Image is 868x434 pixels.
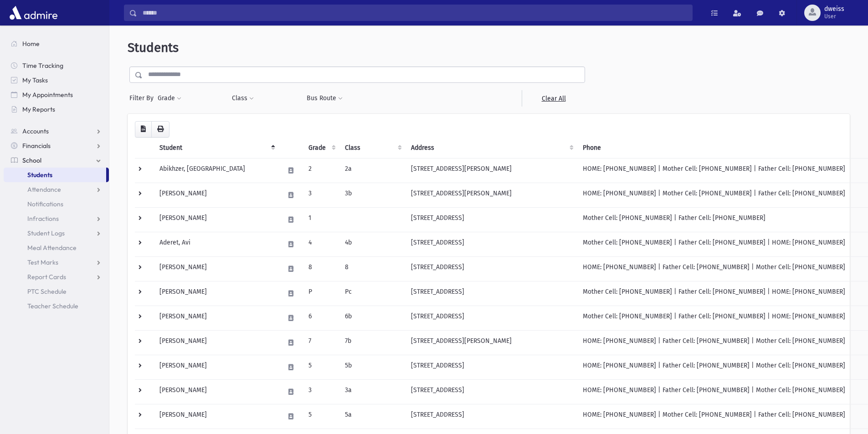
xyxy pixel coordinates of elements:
[27,171,52,179] span: Students
[27,302,78,310] span: Teacher Schedule
[406,183,577,207] td: [STREET_ADDRESS][PERSON_NAME]
[339,306,406,330] td: 6b
[154,158,279,183] td: Abikhzer, [GEOGRAPHIC_DATA]
[4,270,109,284] a: Report Cards
[406,232,577,256] td: [STREET_ADDRESS]
[154,232,279,256] td: Aderet, Avi
[303,183,339,207] td: 3
[22,91,73,99] span: My Appointments
[4,58,109,73] a: Time Tracking
[406,158,577,183] td: [STREET_ADDRESS][PERSON_NAME]
[154,207,279,232] td: [PERSON_NAME]
[4,102,109,117] a: My Reports
[22,76,48,84] span: My Tasks
[27,258,58,266] span: Test Marks
[339,183,406,207] td: 3b
[129,93,157,103] span: Filter By
[27,229,65,237] span: Student Logs
[406,138,577,158] th: Address: activate to sort column ascending
[406,306,577,330] td: [STREET_ADDRESS]
[151,121,169,138] button: Print
[303,404,339,429] td: 5
[303,232,339,256] td: 4
[339,404,406,429] td: 5a
[4,153,109,168] a: School
[339,158,406,183] td: 2a
[406,281,577,306] td: [STREET_ADDRESS]
[4,284,109,299] a: PTC Schedule
[4,124,109,138] a: Accounts
[22,142,51,150] span: Financials
[339,138,406,158] th: Class: activate to sort column ascending
[339,355,406,379] td: 5b
[128,40,179,55] span: Students
[27,214,59,223] span: Infractions
[406,256,577,281] td: [STREET_ADDRESS]
[406,355,577,379] td: [STREET_ADDRESS]
[22,61,63,70] span: Time Tracking
[303,379,339,404] td: 3
[4,240,109,255] a: Meal Attendance
[303,355,339,379] td: 5
[27,185,61,194] span: Attendance
[406,379,577,404] td: [STREET_ADDRESS]
[303,330,339,355] td: 7
[154,355,279,379] td: [PERSON_NAME]
[824,13,844,20] span: User
[154,330,279,355] td: [PERSON_NAME]
[4,138,109,153] a: Financials
[339,232,406,256] td: 4b
[27,200,63,208] span: Notifications
[4,255,109,270] a: Test Marks
[4,299,109,313] a: Teacher Schedule
[303,138,339,158] th: Grade: activate to sort column ascending
[27,287,67,296] span: PTC Schedule
[7,4,60,22] img: AdmirePro
[824,5,844,13] span: dweiss
[4,197,109,211] a: Notifications
[303,256,339,281] td: 8
[22,127,49,135] span: Accounts
[231,90,254,107] button: Class
[406,330,577,355] td: [STREET_ADDRESS][PERSON_NAME]
[22,105,55,113] span: My Reports
[4,73,109,87] a: My Tasks
[339,330,406,355] td: 7b
[154,404,279,429] td: [PERSON_NAME]
[303,207,339,232] td: 1
[157,90,182,107] button: Grade
[4,36,109,51] a: Home
[154,138,279,158] th: Student: activate to sort column descending
[154,281,279,306] td: [PERSON_NAME]
[339,256,406,281] td: 8
[4,182,109,197] a: Attendance
[154,256,279,281] td: [PERSON_NAME]
[303,281,339,306] td: P
[4,87,109,102] a: My Appointments
[27,244,77,252] span: Meal Attendance
[135,121,152,138] button: CSV
[303,158,339,183] td: 2
[4,226,109,240] a: Student Logs
[27,273,66,281] span: Report Cards
[154,183,279,207] td: [PERSON_NAME]
[306,90,343,107] button: Bus Route
[406,207,577,232] td: [STREET_ADDRESS]
[154,379,279,404] td: [PERSON_NAME]
[339,281,406,306] td: Pc
[522,90,585,107] a: Clear All
[339,379,406,404] td: 3a
[22,156,41,164] span: School
[303,306,339,330] td: 6
[4,211,109,226] a: Infractions
[137,5,692,21] input: Search
[154,306,279,330] td: [PERSON_NAME]
[406,404,577,429] td: [STREET_ADDRESS]
[22,40,40,48] span: Home
[4,168,106,182] a: Students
